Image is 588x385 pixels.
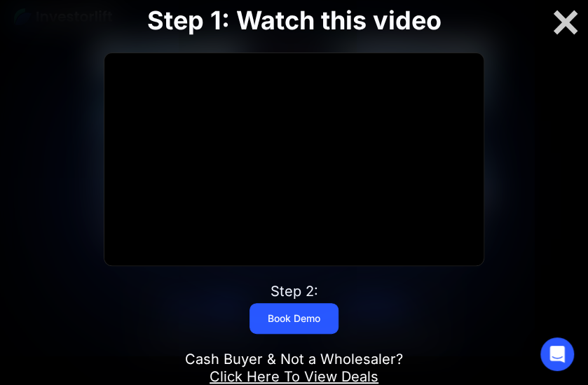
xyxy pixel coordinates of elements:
[540,337,574,371] div: Open Intercom Messenger
[147,5,442,36] strong: Step 1: Watch this video
[249,303,339,334] a: Book Demo
[271,283,318,300] div: Step 2:
[210,368,378,385] a: Click Here To View Deals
